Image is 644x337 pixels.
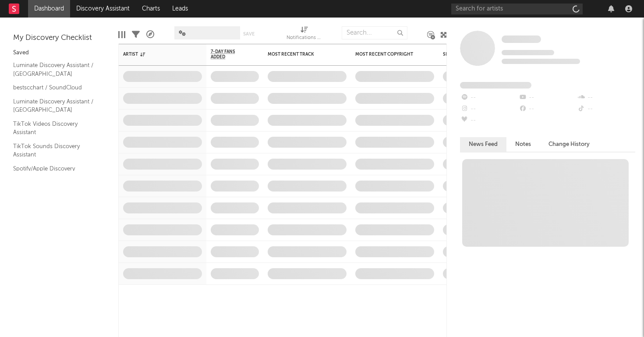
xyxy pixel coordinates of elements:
div: Most Recent Track [268,52,333,57]
div: Edit Columns [118,22,125,47]
div: My Discovery Checklist [13,33,105,43]
div: -- [518,103,577,115]
a: bestscchart / SoundCloud [13,83,96,92]
a: Some Artist [502,35,541,44]
span: 0 fans last week [502,59,580,64]
a: TikTok Sounds Discovery Assistant [13,142,96,160]
button: Save [243,32,255,36]
div: A&R Pipeline [146,22,154,47]
span: Tracking Since: [DATE] [502,50,554,55]
a: Spotify/Apple Discovery Assistant [13,164,96,182]
div: Spotify Monthly Listeners [443,52,509,57]
div: Notifications (Artist) [287,22,322,47]
div: -- [577,92,635,103]
input: Search for artists [451,4,583,14]
div: -- [460,103,518,115]
div: -- [518,92,577,103]
a: TikTok Videos Discovery Assistant [13,119,96,137]
button: Notes [506,137,540,152]
span: Some Artist [502,35,541,43]
div: Artist [123,52,189,57]
div: -- [460,92,518,103]
div: -- [577,103,635,115]
div: Notifications (Artist) [287,33,322,43]
span: 7-Day Fans Added [211,49,246,60]
a: Luminate Discovery Assistant / [GEOGRAPHIC_DATA] [13,97,96,115]
span: Fans Added by Platform [460,82,531,89]
a: Luminate Discovery Assistant / [GEOGRAPHIC_DATA] [13,60,96,78]
div: Filters [132,22,140,47]
div: -- [460,115,518,126]
button: Change History [540,137,598,152]
div: Saved [13,48,105,58]
div: Most Recent Copyright [355,52,421,57]
button: News Feed [460,137,506,152]
input: Search... [342,26,407,39]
